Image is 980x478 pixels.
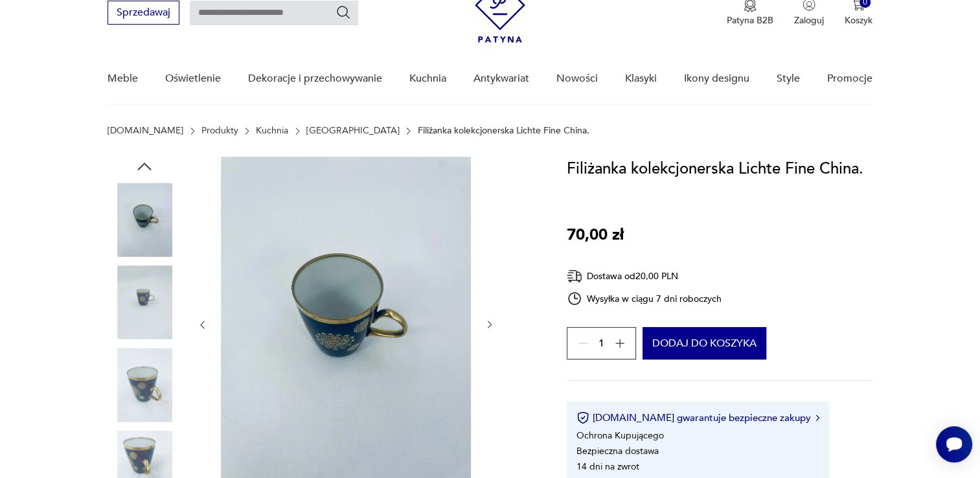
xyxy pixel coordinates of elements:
[556,54,598,104] a: Nowości
[108,54,138,104] a: Meble
[306,126,400,136] a: [GEOGRAPHIC_DATA]
[598,339,604,348] span: 1
[417,126,589,136] p: Filiżanka kolekcjonerska Lichte Fine China.
[576,411,589,424] img: Ikona certyfikatu
[625,54,657,104] a: Klasyki
[256,126,288,136] a: Kuchnia
[576,445,659,457] li: Bezpieczna dostawa
[409,54,446,104] a: Kuchnia
[108,348,181,422] img: Zdjęcie produktu Filiżanka kolekcjonerska Lichte Fine China.
[248,54,382,104] a: Dekoracje i przechowywanie
[576,461,639,473] li: 14 dni na zwrot
[336,5,351,20] button: Szukaj
[108,9,179,18] a: Sprzedawaj
[827,54,872,104] a: Promocje
[576,411,819,424] button: [DOMAIN_NAME] gwarantuje bezpieczne zakupy
[815,415,819,421] img: Ikona strzałki w prawo
[108,266,181,339] img: Zdjęcie produktu Filiżanka kolekcjonerska Lichte Fine China.
[794,14,824,27] p: Zaloguj
[567,268,722,284] div: Dostawa od 20,00 PLN
[936,426,972,462] iframe: Smartsupp widget button
[567,157,863,181] h1: Filiżanka kolekcjonerska Lichte Fine China.
[684,54,749,104] a: Ikony designu
[777,54,800,104] a: Style
[108,126,183,136] a: [DOMAIN_NAME]
[165,54,221,104] a: Oświetlenie
[643,327,766,359] button: Dodaj do koszyka
[576,429,664,442] li: Ochrona Kupującego
[567,223,624,247] p: 70,00 zł
[108,183,181,256] img: Zdjęcie produktu Filiżanka kolekcjonerska Lichte Fine China.
[108,1,179,25] button: Sprzedawaj
[567,268,582,284] img: Ikona dostawy
[845,14,872,27] p: Koszyk
[201,126,238,136] a: Produkty
[473,54,529,104] a: Antykwariat
[567,291,722,306] div: Wysyłka w ciągu 7 dni roboczych
[727,14,773,27] p: Patyna B2B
